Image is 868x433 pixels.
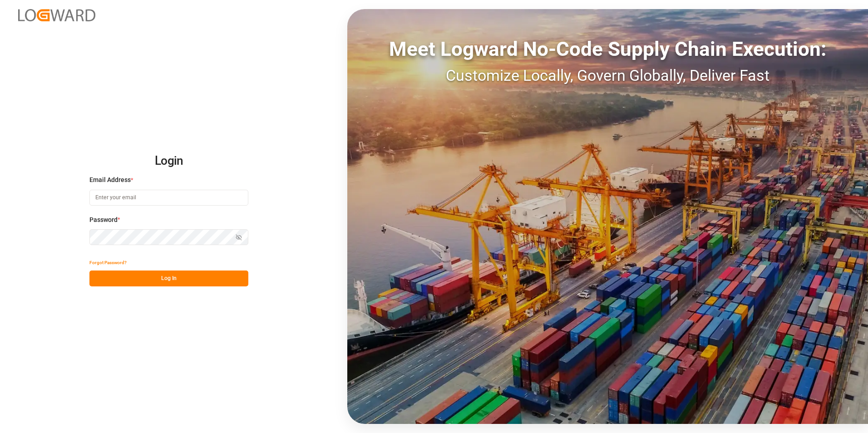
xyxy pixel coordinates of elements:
[18,9,95,21] img: Logward_new_orange.png
[89,255,127,271] button: Forgot Password?
[347,34,868,64] div: Meet Logward No-Code Supply Chain Execution:
[89,190,248,206] input: Enter your email
[89,271,248,286] button: Log In
[89,147,248,176] h2: Login
[89,175,131,185] span: Email Address
[347,64,868,87] div: Customize Locally, Govern Globally, Deliver Fast
[89,215,118,225] span: Password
